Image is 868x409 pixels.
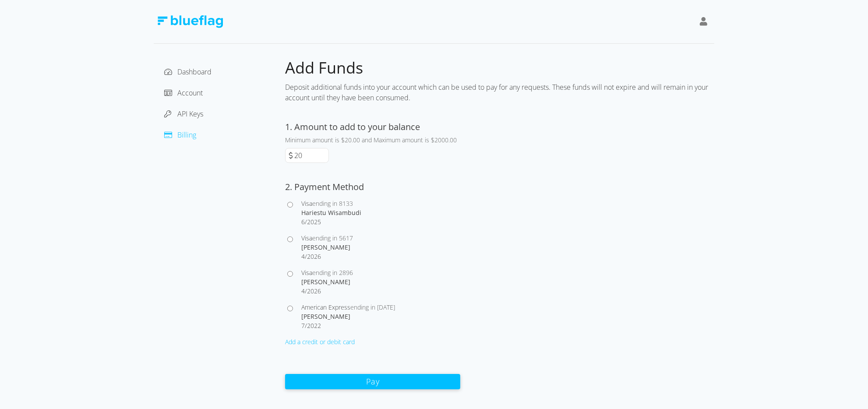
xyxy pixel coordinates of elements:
span: 2025 [307,218,321,226]
span: Account [177,88,203,98]
span: 4 [301,287,305,295]
a: Dashboard [164,67,212,77]
span: Add Funds [285,57,363,78]
span: Visa [301,234,312,242]
label: 2. Payment Method [285,181,364,193]
span: Dashboard [177,67,212,77]
img: Blue Flag Logo [157,15,223,28]
div: [PERSON_NAME] [301,243,460,252]
span: American Express [301,303,350,311]
span: Billing [177,130,196,140]
span: ending in [DATE] [350,303,395,311]
span: / [305,252,307,261]
span: 4 [301,252,305,261]
span: 2026 [307,252,321,261]
span: 2026 [307,287,321,295]
label: 1. Amount to add to your balance [285,121,420,133]
span: / [305,218,307,226]
div: Deposit additional funds into your account which can be used to pay for any requests. These funds... [285,78,714,106]
span: / [305,287,307,295]
span: Visa [301,268,312,277]
a: Billing [164,130,196,140]
span: API Keys [177,109,203,119]
span: ending in 8133 [312,199,353,208]
div: [PERSON_NAME] [301,312,460,321]
span: ending in 5617 [312,234,353,242]
div: Minimum amount is $20.00 and Maximum amount is $2000.00 [285,135,460,145]
div: Add a credit or debit card [285,337,460,346]
a: API Keys [164,109,203,119]
span: ending in 2896 [312,268,353,277]
span: Visa [301,199,312,208]
div: [PERSON_NAME] [301,277,460,286]
div: Hariestu Wisambudi [301,208,460,217]
span: 7 [301,321,305,330]
button: Pay [285,374,460,389]
span: 6 [301,218,305,226]
span: / [305,321,307,330]
a: Account [164,88,203,98]
span: 2022 [307,321,321,330]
